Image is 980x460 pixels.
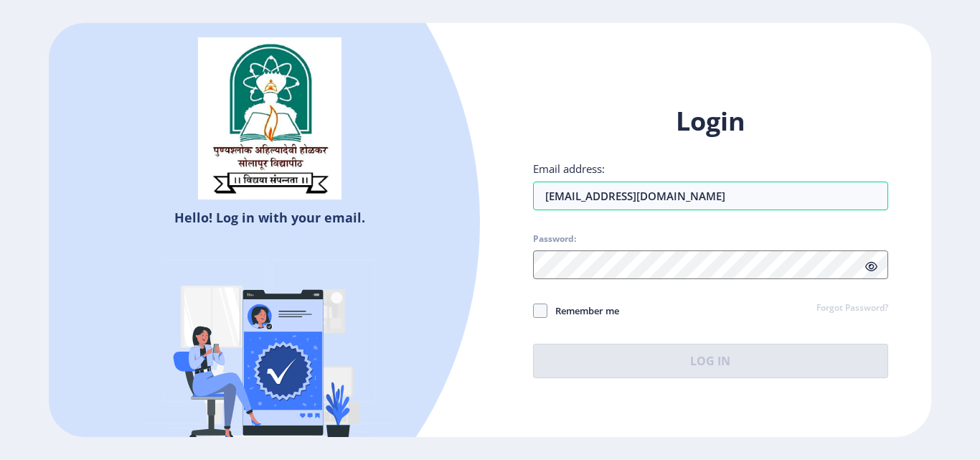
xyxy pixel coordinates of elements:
span: Remember me [547,302,619,319]
button: Log In [533,344,888,378]
input: Email address [533,182,888,210]
img: sulogo.png [198,37,341,200]
a: Forgot Password? [816,302,888,315]
label: Email address: [533,161,605,176]
h1: Login [533,104,888,139]
label: Password: [533,233,576,245]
